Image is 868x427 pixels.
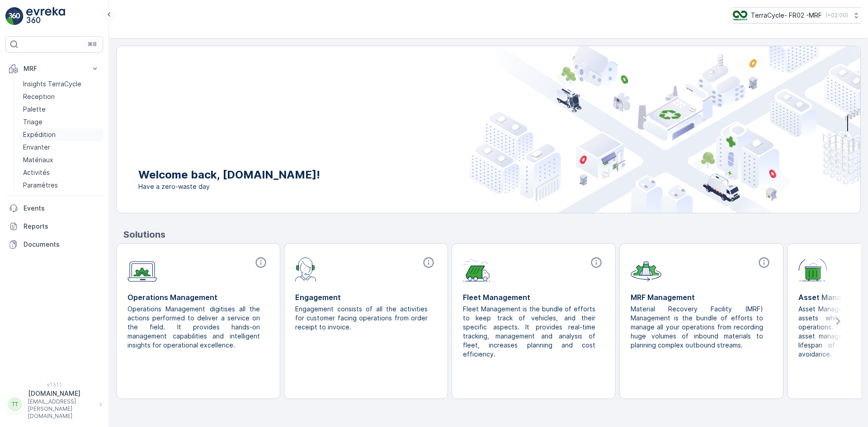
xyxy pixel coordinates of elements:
[88,41,97,48] p: ⌘B
[123,228,861,241] p: Solutions
[463,256,491,282] img: module-icon
[19,78,103,90] a: Insights TerraCycle
[23,117,42,127] p: Triage
[23,130,56,139] p: Expédition
[631,292,772,303] p: MRF Management
[127,256,157,282] img: module-icon
[23,80,81,89] p: Insights TerraCycle
[19,166,103,179] a: Activités
[23,92,55,101] p: Reception
[463,292,604,303] p: Fleet Management
[138,168,320,182] p: Welcome back, [DOMAIN_NAME]!
[5,217,103,235] a: Reports
[469,46,860,213] img: city illustration
[295,292,437,303] p: Engagement
[5,199,103,217] a: Events
[26,7,65,25] img: logo_light-DOdMpM7g.png
[24,240,99,249] p: Documents
[19,90,103,103] a: Reception
[24,204,99,213] p: Events
[295,256,316,282] img: module-icon
[733,10,747,20] img: terracycle.png
[138,182,320,191] span: Have a zero-waste day
[24,64,85,73] p: MRF
[733,7,861,23] button: TerraCycle- FR02 -MRF(+02:00)
[28,389,95,398] p: [DOMAIN_NAME]
[5,7,24,25] img: logo
[23,105,46,114] p: Palette
[127,292,269,303] p: Operations Management
[5,382,103,387] span: v 1.51.1
[23,143,50,152] p: Envanter
[295,305,429,332] p: Engagement consists of all the activities for customer facing operations from order receipt to in...
[23,155,53,164] p: Matériaux
[8,397,22,412] div: TT
[19,103,103,116] a: Palette
[631,305,765,350] p: Material Recovery Facility (MRF) Management is the bundle of efforts to manage all your operation...
[19,116,103,128] a: Triage
[19,141,103,154] a: Envanter
[127,305,262,350] p: Operations Management digitises all the actions performed to deliver a service on the field. It p...
[19,154,103,166] a: Matériaux
[28,398,95,420] p: [EMAIL_ADDRESS][PERSON_NAME][DOMAIN_NAME]
[5,60,103,78] button: MRF
[23,181,58,190] p: Paramètres
[19,128,103,141] a: Expédition
[5,235,103,253] a: Documents
[463,305,597,359] p: Fleet Management is the bundle of efforts to keep track of vehicles, and their specific aspects. ...
[631,256,661,282] img: module-icon
[23,168,50,177] p: Activités
[751,11,822,20] p: TerraCycle- FR02 -MRF
[19,179,103,192] a: Paramètres
[5,389,103,420] button: TT[DOMAIN_NAME][EMAIL_ADDRESS][PERSON_NAME][DOMAIN_NAME]
[826,12,848,19] p: ( +02:00 )
[24,222,99,231] p: Reports
[798,256,827,282] img: module-icon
